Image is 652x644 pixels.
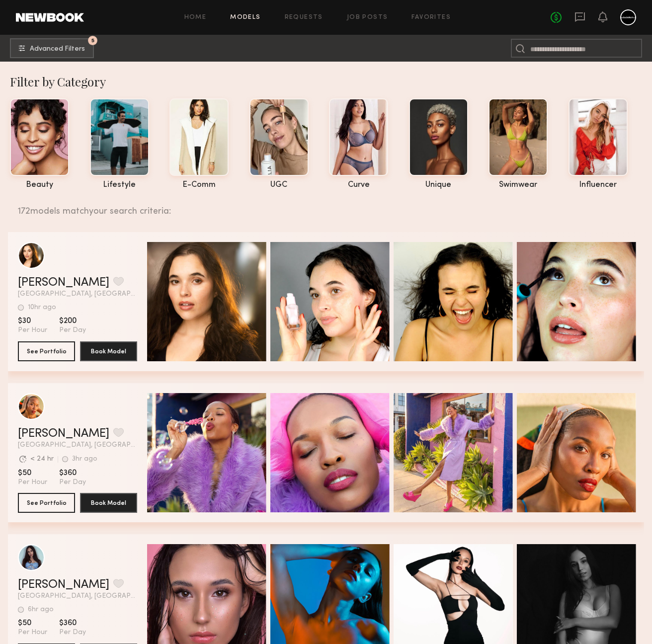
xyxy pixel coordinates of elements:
button: Book Model [80,493,137,513]
span: $360 [59,468,86,478]
span: 5 [91,38,94,43]
span: $50 [18,468,47,478]
div: UGC [249,181,309,189]
button: Book Model [80,341,137,361]
div: Filter by Category [10,74,652,89]
button: See Portfolio [18,341,75,361]
span: $200 [59,316,86,326]
a: [PERSON_NAME] [18,428,109,440]
span: Per Day [59,478,86,487]
span: [GEOGRAPHIC_DATA], [GEOGRAPHIC_DATA] [18,593,137,600]
span: Per Day [59,628,86,637]
a: [PERSON_NAME] [18,277,109,289]
a: Models [230,14,260,21]
div: lifestyle [90,181,149,189]
div: < 24 hr [30,456,54,463]
div: 3hr ago [72,456,97,463]
button: See Portfolio [18,493,75,513]
div: 6hr ago [28,606,54,613]
div: curve [329,181,388,189]
div: 172 models match your search criteria: [18,195,636,216]
div: swimwear [489,181,548,189]
span: Per Day [59,326,86,335]
button: 5Advanced Filters [10,38,94,58]
div: e-comm [169,181,229,189]
div: beauty [10,181,69,189]
a: Job Posts [347,14,388,21]
span: [GEOGRAPHIC_DATA], [GEOGRAPHIC_DATA] [18,291,137,298]
span: Advanced Filters [30,46,85,53]
div: influencer [569,181,628,189]
a: Home [184,14,207,21]
a: Favorites [411,14,451,21]
a: [PERSON_NAME] [18,579,109,591]
span: [GEOGRAPHIC_DATA], [GEOGRAPHIC_DATA] [18,442,137,449]
span: $50 [18,618,47,628]
a: Requests [285,14,323,21]
div: unique [409,181,468,189]
span: $360 [59,618,86,628]
span: Per Hour [18,326,47,335]
span: $30 [18,316,47,326]
div: 10hr ago [28,304,56,311]
span: Per Hour [18,628,47,637]
span: Per Hour [18,478,47,487]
